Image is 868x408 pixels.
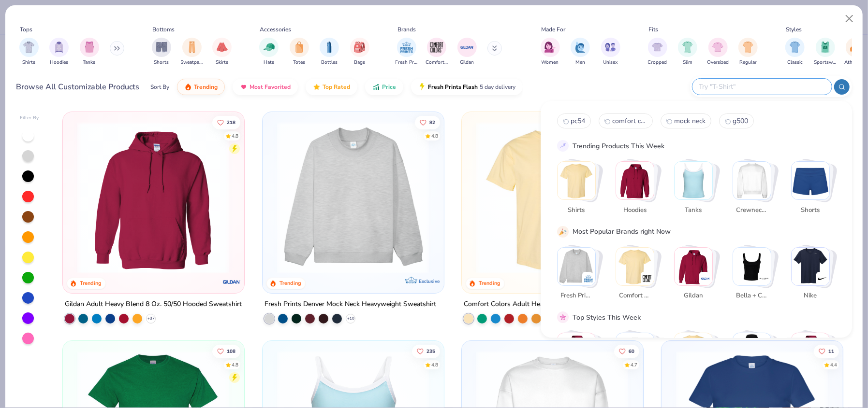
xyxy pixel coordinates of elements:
span: + 10 [347,315,354,321]
div: filter for Cropped [648,38,667,66]
span: Shirts [561,206,592,215]
div: filter for Women [541,38,560,66]
div: filter for Regular [738,38,758,66]
div: filter for Men [571,38,590,66]
img: Fresh Prints [584,274,594,283]
div: filter for Totes [290,38,309,66]
img: Hoodies Image [54,42,64,53]
img: Totes Image [294,42,305,53]
span: Top Rated [323,83,350,91]
img: Hats Image [264,42,275,53]
img: flash.gif [418,83,426,91]
span: Tanks [678,206,709,215]
button: Like [212,115,240,129]
button: filter button [426,38,448,66]
span: 11 [828,349,834,353]
img: Oversized Image [712,42,723,53]
span: Trending [194,83,218,91]
img: Crewnecks [733,162,771,199]
span: pc54 [571,116,585,126]
img: pink_star.gif [559,313,567,322]
span: Sweatpants [181,59,203,66]
span: + 37 [147,315,155,321]
img: Sweatpants Image [187,42,197,53]
div: filter for Classic [785,38,805,66]
button: pc540 [557,113,591,128]
button: Close [840,10,859,28]
div: filter for Oversized [707,38,729,66]
button: filter button [49,38,69,66]
span: 235 [427,349,435,353]
div: 4.8 [232,132,238,140]
button: Stack Card Button Preppy [733,333,777,391]
img: Skirts Image [217,42,228,53]
span: Most Favorited [250,83,291,91]
div: 4.8 [232,361,238,368]
span: Hats [264,59,274,66]
span: Totes [293,59,305,66]
div: filter for Shorts [152,38,171,66]
div: Styles [786,25,802,34]
button: Stack Card Button Bella + Canvas [733,247,777,305]
span: Women [542,59,559,66]
img: Women Image [544,42,556,53]
div: 4.8 [431,132,438,140]
span: Skirts [216,59,228,66]
img: Nike [792,248,829,285]
img: Gildan logo [222,272,241,291]
button: Stack Card Button Shirts [557,161,602,219]
button: Stack Card Button Crewnecks [733,161,777,219]
span: 5 day delivery [480,82,515,93]
div: filter for Bags [350,38,369,66]
button: filter button [648,38,667,66]
button: Stack Card Button Athleisure [674,333,719,391]
img: 01756b78-01f6-4cc6-8d8a-3c30c1a0c8ac [73,122,234,274]
span: 108 [227,349,235,353]
span: Nike [795,292,826,301]
div: Filter By [20,114,39,122]
button: filter button [212,38,232,66]
img: Bags Image [354,42,365,53]
div: filter for Comfort Colors [426,38,448,66]
img: TopRated.gif [313,83,321,91]
div: Gildan Adult Heavy Blend 8 Oz. 50/50 Hooded Sweatshirt [65,298,242,310]
button: Price [365,79,403,95]
button: filter button [290,38,309,66]
span: 82 [429,120,435,125]
span: Oversized [707,59,729,66]
button: filter button [738,38,758,66]
img: trend_line.gif [559,141,567,150]
span: Fresh Prints [396,59,418,66]
span: Classic [787,59,803,66]
button: Like [415,115,440,129]
button: Like [212,344,240,358]
button: Top Rated [306,79,357,95]
img: Sportswear [616,334,654,371]
img: Comfort Colors [643,274,652,283]
span: Slim [683,59,692,66]
div: Fresh Prints Denver Mock Neck Heavyweight Sweatshirt [265,298,436,310]
span: Bottles [321,59,338,66]
button: filter button [707,38,729,66]
img: f5d85501-0dbb-4ee4-b115-c08fa3845d83 [272,122,434,274]
img: Bottles Image [324,42,335,53]
button: Like [814,344,839,358]
img: trending.gif [184,83,192,91]
img: Athleisure Image [850,42,861,53]
span: Sportswear [814,59,837,66]
div: filter for Bottles [320,38,339,66]
span: Comfort Colors [619,292,651,301]
button: filter button [678,38,697,66]
button: Stack Card Button Classic [557,333,602,391]
input: Try "T-Shirt" [698,81,825,92]
div: filter for Sweatpants [181,38,203,66]
img: Tanks Image [84,42,95,53]
button: Stack Card Button Casual [791,333,836,391]
img: Athleisure [675,334,712,371]
button: filter button [785,38,805,66]
div: Browse All Customizable Products [16,81,140,93]
img: Unisex Image [605,42,616,53]
button: filter button [259,38,279,66]
img: Comfort Colors Image [429,40,444,55]
button: filter button [350,38,369,66]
